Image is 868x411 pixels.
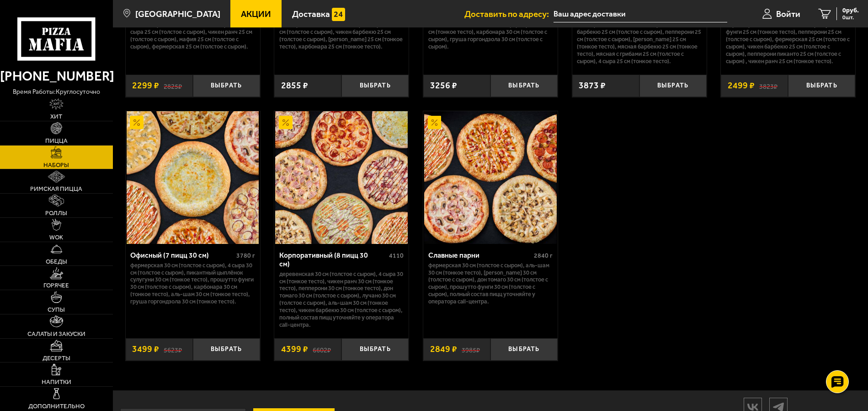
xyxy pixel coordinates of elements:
span: 0 шт. [842,15,859,20]
span: 0 руб. [842,7,859,14]
div: Офисный (7 пицц 30 см) [130,251,234,260]
img: Офисный (7 пицц 30 см) [127,111,259,244]
img: Славные парни [424,111,557,244]
span: Акции [241,10,271,18]
img: Корпоративный (8 пицц 30 см) [275,111,408,244]
span: Пицца [45,138,68,144]
div: Славные парни [428,251,532,260]
p: Мясная Барбекю 25 см (толстое с сыром), 4 сыра 25 см (толстое с сыром), Чикен Ранч 25 см (толстое... [130,21,255,50]
span: 3780 г [236,252,255,260]
span: Доставка [292,10,330,18]
s: 3985 ₽ [462,345,480,354]
p: Аль-Шам 30 см (тонкое тесто), Фермерская 30 см (тонкое тесто), Карбонара 30 см (толстое с сыром),... [428,21,553,50]
button: Выбрать [639,75,707,97]
span: Наборы [43,162,69,168]
img: Акционный [428,116,442,130]
input: Ваш адрес доставки [554,5,727,22]
span: WOK [49,234,63,240]
span: Десерты [43,355,70,361]
span: 4399 ₽ [281,345,308,354]
span: 3256 ₽ [430,81,457,90]
span: [GEOGRAPHIC_DATA] [135,10,220,18]
s: 2825 ₽ [164,81,182,90]
button: Выбрать [490,338,558,360]
span: 3499 ₽ [132,345,159,354]
span: Салаты и закуски [27,331,85,337]
span: 2855 ₽ [281,81,308,90]
span: 3873 ₽ [579,81,606,90]
span: 4110 [389,252,404,260]
span: 2849 ₽ [430,345,457,354]
a: АкционныйОфисный (7 пицц 30 см) [126,111,260,244]
span: Войти [776,10,800,18]
p: Деревенская 30 см (толстое с сыром), 4 сыра 30 см (тонкое тесто), Чикен Ранч 30 см (тонкое тесто)... [279,270,404,329]
span: Римская пицца [30,186,82,192]
img: Акционный [279,116,293,130]
p: Фермерская 30 см (толстое с сыром), 4 сыра 30 см (толстое с сыром), Пикантный цыплёнок сулугуни 3... [130,262,255,305]
s: 3823 ₽ [759,81,777,90]
button: Выбрать [341,338,409,360]
span: Доставить по адресу: [464,10,554,18]
span: Хит [50,114,62,119]
img: Акционный [130,116,144,130]
span: Горячее [43,282,69,288]
p: Карбонара 25 см (тонкое тесто), Прошутто Фунги 25 см (тонкое тесто), Пепперони 25 см (толстое с с... [726,21,850,65]
button: Выбрать [341,75,409,97]
button: Выбрать [193,75,260,97]
img: 15daf4d41897b9f0e9f617042186c801.svg [332,8,346,22]
span: Супы [48,307,65,313]
s: 6602 ₽ [313,345,331,354]
p: Чикен Ранч 25 см (толстое с сыром), Дракон 25 см (толстое с сыром), Чикен Барбекю 25 см (толстое ... [279,21,404,50]
span: 2499 ₽ [728,81,755,90]
span: Обеды [46,259,67,265]
p: Чикен Ранч 25 см (толстое с сыром), Чикен Барбекю 25 см (толстое с сыром), Пепперони 25 см (толст... [577,21,701,65]
span: Напитки [42,379,71,385]
span: 2299 ₽ [132,81,159,90]
p: Фермерская 30 см (толстое с сыром), Аль-Шам 30 см (тонкое тесто), [PERSON_NAME] 30 см (толстое с ... [428,262,553,305]
div: Корпоративный (8 пицц 30 см) [279,251,387,268]
span: Дополнительно [28,403,85,409]
span: 2840 г [534,252,553,260]
a: АкционныйСлавные парни [423,111,558,244]
a: АкционныйКорпоративный (8 пицц 30 см) [274,111,409,244]
button: Выбрать [490,75,558,97]
button: Выбрать [788,75,855,97]
s: 5623 ₽ [164,345,182,354]
button: Выбрать [193,338,260,360]
span: Роллы [45,210,67,216]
